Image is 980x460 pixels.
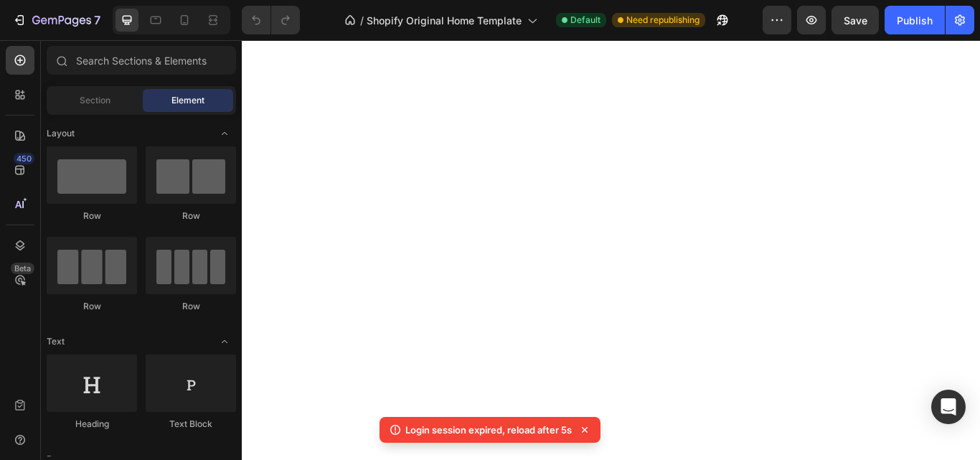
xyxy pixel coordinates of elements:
[47,46,236,75] input: Search Sections & Elements
[80,94,110,107] span: Section
[897,13,933,28] div: Publish
[146,418,236,431] div: Text Block
[94,11,100,29] p: 7
[47,300,137,313] div: Row
[367,13,522,28] span: Shopify Original Home Template
[844,14,867,27] span: Save
[47,335,65,348] span: Text
[242,40,980,460] iframe: Design area
[405,423,572,437] p: Login session expired, reload after 5s
[47,418,137,431] div: Heading
[626,14,699,27] span: Need republishing
[14,153,34,164] div: 450
[570,14,600,27] span: Default
[47,210,137,222] div: Row
[171,94,204,107] span: Element
[11,263,34,274] div: Beta
[242,6,300,34] div: Undo/Redo
[931,390,966,424] div: Open Intercom Messenger
[146,300,236,313] div: Row
[146,210,236,222] div: Row
[360,13,364,28] span: /
[213,330,236,353] span: Toggle open
[885,6,945,34] button: Publish
[6,6,107,34] button: 7
[47,127,75,140] span: Layout
[831,6,879,34] button: Save
[213,122,236,145] span: Toggle open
